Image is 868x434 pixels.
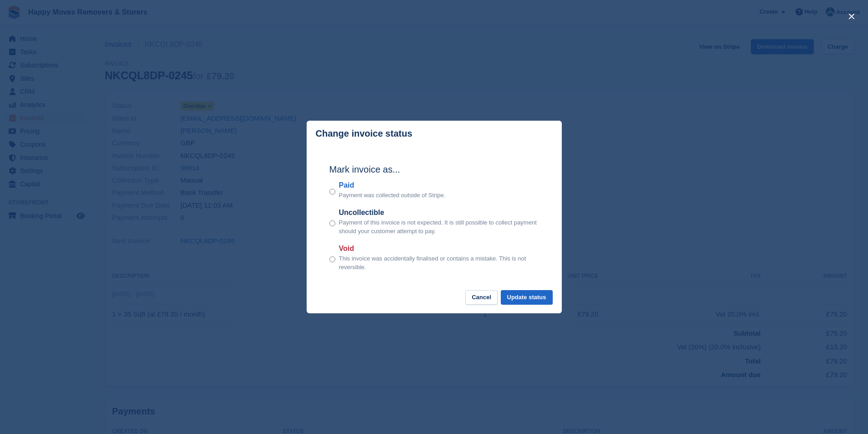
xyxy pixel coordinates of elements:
button: Update status [501,290,553,305]
label: Paid [339,180,446,191]
label: Void [339,243,539,254]
h2: Mark invoice as... [329,163,539,176]
p: This invoice was accidentally finalised or contains a mistake. This is not reversible. [339,254,539,272]
button: close [844,9,859,24]
label: Uncollectible [339,207,539,218]
p: Payment of this invoice is not expected. It is still possible to collect payment should your cust... [339,218,539,236]
button: Cancel [465,290,498,305]
p: Payment was collected outside of Stripe. [339,191,446,200]
p: Change invoice status [316,128,412,139]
